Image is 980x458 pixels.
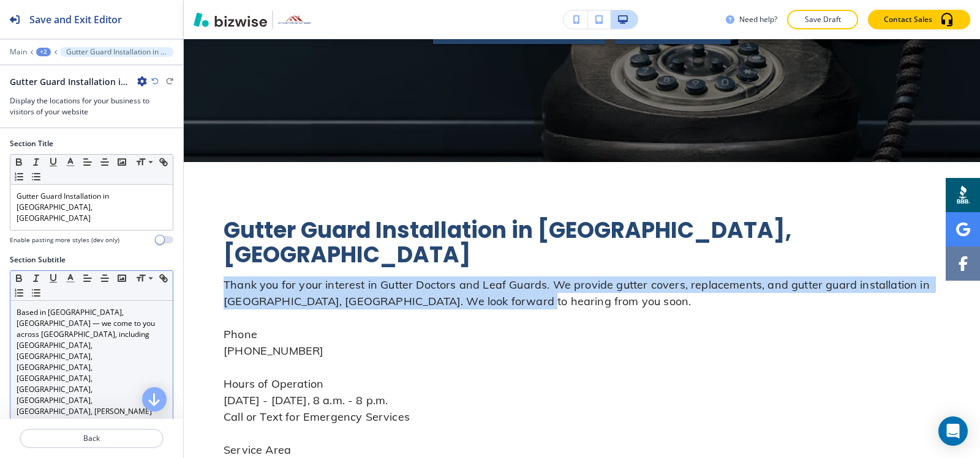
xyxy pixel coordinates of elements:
[224,218,940,267] p: Gutter Guard Installation in [GEOGRAPHIC_DATA], [GEOGRAPHIC_DATA]
[194,12,267,27] img: Bizwise Logo
[946,212,980,246] a: Social media link to google account
[21,433,162,444] p: Back
[29,12,122,27] h2: Save and Exit Editor
[10,235,119,245] h4: Enable pasting more styles (dev only)
[946,246,980,281] a: Social media link to facebook account
[20,429,164,448] button: Back
[224,441,940,458] p: Service Area
[224,375,940,392] p: Hours of Operation
[739,14,777,25] h3: Need help?
[17,307,167,439] p: Based in [GEOGRAPHIC_DATA], [GEOGRAPHIC_DATA] — we come to you across [GEOGRAPHIC_DATA], includin...
[868,10,970,29] button: Contact Sales
[10,254,66,265] h2: Section Subtitle
[10,48,27,56] button: Main
[10,138,53,149] h2: Section Title
[66,48,167,56] p: Gutter Guard Installation in [GEOGRAPHIC_DATA], [GEOGRAPHIC_DATA]
[803,14,842,25] p: Save Draft
[36,48,51,56] button: +2
[224,342,940,359] p: [PHONE_NUMBER]
[60,47,173,57] button: Gutter Guard Installation in [GEOGRAPHIC_DATA], [GEOGRAPHIC_DATA]
[224,392,940,408] p: [DATE] - [DATE], 8 a.m. - 8 p.m.
[224,408,940,425] p: Call or Text for Emergency Services
[787,10,858,29] button: Save Draft
[10,75,132,88] h2: Gutter Guard Installation in [GEOGRAPHIC_DATA], [GEOGRAPHIC_DATA]
[884,14,932,25] p: Contact Sales
[224,326,940,342] p: Phone
[224,276,940,309] p: Thank you for your interest in Gutter Doctors and Leaf Guards. We provide gutter covers, replacem...
[17,191,167,224] p: Gutter Guard Installation in [GEOGRAPHIC_DATA], [GEOGRAPHIC_DATA]
[10,95,173,117] h3: Display the locations for your business to visitors of your website
[938,416,968,446] div: Open Intercom Messenger
[278,15,311,24] img: Your Logo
